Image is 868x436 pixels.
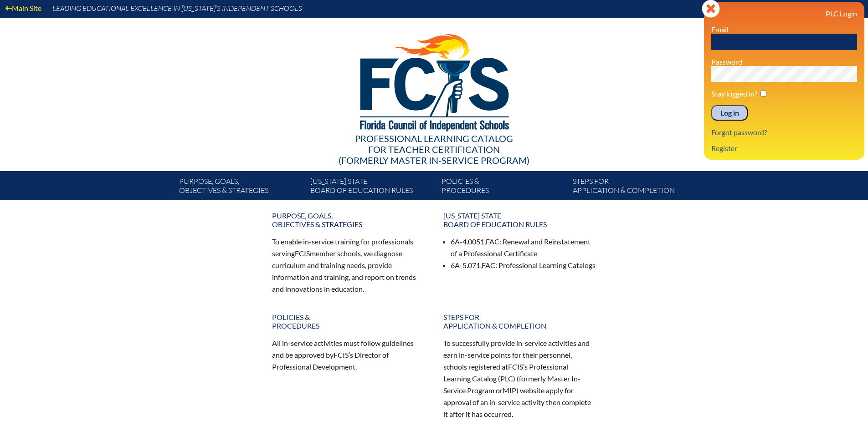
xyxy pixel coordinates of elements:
[508,362,523,371] span: FCIS
[443,337,596,420] p: To successfully provide in-service activities and earn in-service points for their personnel, sch...
[482,261,495,269] span: FAC
[451,259,596,271] li: 6A-5.071, : Professional Learning Catalogs
[340,18,528,142] img: FCISlogo221.eps
[711,89,757,98] label: Stay logged in?
[438,309,602,334] a: Steps forapplication & completion
[711,9,857,18] h3: PLC Login
[503,386,516,395] span: MIP
[708,126,770,138] a: Forgot password?
[175,175,307,200] a: Purpose, goals,objectives & strategies
[272,337,425,373] p: All in-service activities must follow guidelines and be approved by ’s Director of Professional D...
[295,249,310,258] span: FCIS
[172,133,697,166] div: Professional Learning Catalog (formerly Master In-service Program)
[500,374,513,383] span: PLC
[267,309,431,334] a: Policies &Procedures
[438,208,602,232] a: [US_STATE] StateBoard of Education rules
[334,350,349,359] span: FCIS
[711,25,729,34] label: Email
[267,208,431,232] a: Purpose, goals,objectives & strategies
[451,236,596,259] li: 6A-4.0051, : Renewal and Reinstatement of a Professional Certificate
[711,57,742,66] label: Password
[486,237,499,246] span: FAC
[368,144,500,155] span: for Teacher Certification
[272,236,425,294] p: To enable in-service training for professionals serving member schools, we diagnose curriculum an...
[708,142,741,154] a: Register
[307,175,438,200] a: [US_STATE] StateBoard of Education rules
[711,105,748,121] input: Log in
[438,175,569,200] a: Policies &Procedures
[569,175,700,200] a: Steps forapplication & completion
[2,2,45,14] a: Main Site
